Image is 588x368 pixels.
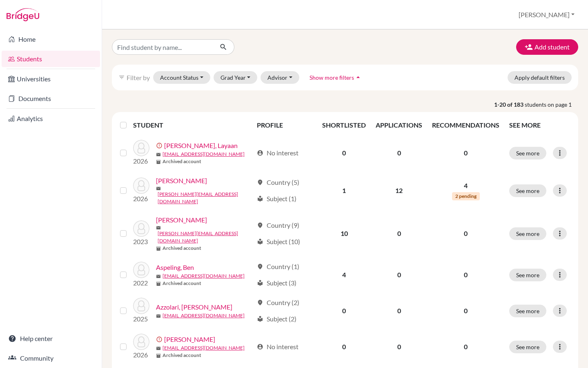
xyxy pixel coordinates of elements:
td: 0 [371,329,427,365]
button: See more [509,227,546,240]
b: Archived account [163,280,201,287]
p: 2022 [133,278,149,288]
span: mail [156,314,161,319]
td: 0 [371,135,427,171]
a: Azzolari, [PERSON_NAME] [156,302,232,312]
span: account_circle [257,150,263,156]
p: 0 [432,306,499,316]
button: Grad Year [214,71,258,84]
span: students on page 1 [525,100,578,109]
div: Country (5) [257,177,299,187]
button: See more [509,184,546,197]
td: 10 [317,210,371,257]
span: inventory_2 [156,281,161,286]
strong: 1-20 of 183 [494,100,525,109]
td: 1 [317,171,371,210]
a: [EMAIL_ADDRESS][DOMAIN_NAME] [163,312,245,319]
th: SHORTLISTED [317,115,371,135]
span: local_library [257,280,263,286]
th: SEE MORE [504,115,575,135]
a: Analytics [2,110,100,127]
p: 0 [432,342,499,352]
span: mail [156,274,161,279]
div: Subject (3) [257,278,296,288]
span: mail [156,186,161,191]
span: mail [156,152,161,157]
span: inventory_2 [156,246,161,251]
span: location_on [257,222,263,229]
td: 0 [371,210,427,257]
span: mail [156,346,161,351]
p: 0 [432,229,499,238]
td: 0 [317,329,371,365]
a: [PERSON_NAME] [164,334,215,344]
i: filter_list [118,74,125,81]
img: Bridge-U [7,8,39,21]
div: Subject (10) [257,237,300,247]
img: Andrade, Gabriel [133,177,149,194]
p: 0 [432,148,499,158]
p: 2026 [133,350,149,360]
button: Advisor [261,71,299,84]
th: PROFILE [252,115,317,135]
img: Azzolari, Massimiliano Scott [133,298,149,314]
a: Aspeling, Ben [156,263,194,272]
button: See more [509,269,546,281]
button: See more [509,341,546,353]
span: location_on [257,179,263,186]
p: 2026 [133,194,149,204]
button: Apply default filters [508,71,572,84]
b: Archived account [163,352,201,359]
span: 2 pending [452,192,480,200]
span: error_outline [156,142,164,149]
p: 2025 [133,314,149,324]
a: Home [2,31,100,47]
a: [EMAIL_ADDRESS][DOMAIN_NAME] [163,150,245,158]
input: Find student by name... [112,39,213,55]
span: account_circle [257,343,263,350]
td: 0 [371,293,427,329]
td: 12 [371,171,427,210]
a: Universities [2,71,100,87]
button: [PERSON_NAME] [515,7,578,22]
a: [PERSON_NAME][EMAIL_ADDRESS][DOMAIN_NAME] [158,191,254,205]
td: 0 [371,257,427,293]
div: Subject (1) [257,194,296,204]
b: Archived account [163,245,201,252]
th: APPLICATIONS [371,115,427,135]
button: See more [509,147,546,159]
span: local_library [257,195,263,202]
div: Country (9) [257,220,299,230]
a: [PERSON_NAME] [156,215,207,225]
span: local_library [257,238,263,245]
a: Community [2,350,100,366]
a: Students [2,51,100,67]
th: STUDENT [133,115,252,135]
span: location_on [257,299,263,306]
th: RECOMMENDATIONS [427,115,504,135]
span: local_library [257,316,263,322]
img: Barel, Amit [133,334,149,350]
span: inventory_2 [156,159,161,164]
p: 4 [432,181,499,191]
i: arrow_drop_up [354,73,362,81]
button: Account Status [153,71,210,84]
a: Help center [2,330,100,347]
span: mail [156,225,161,230]
a: [EMAIL_ADDRESS][DOMAIN_NAME] [163,272,245,280]
td: 0 [317,293,371,329]
p: 2023 [133,237,149,247]
a: [PERSON_NAME], Layaan [164,141,238,150]
a: Documents [2,90,100,107]
button: Show more filtersarrow_drop_up [303,71,369,84]
b: Archived account [163,158,201,165]
a: [PERSON_NAME][EMAIL_ADDRESS][DOMAIN_NAME] [158,230,254,245]
span: error_outline [156,336,164,343]
div: Country (1) [257,262,299,272]
span: location_on [257,263,263,270]
div: Subject (2) [257,314,296,324]
span: inventory_2 [156,353,161,358]
td: 4 [317,257,371,293]
span: Filter by [127,74,150,81]
img: Antochi, Davide Samuel [133,220,149,237]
